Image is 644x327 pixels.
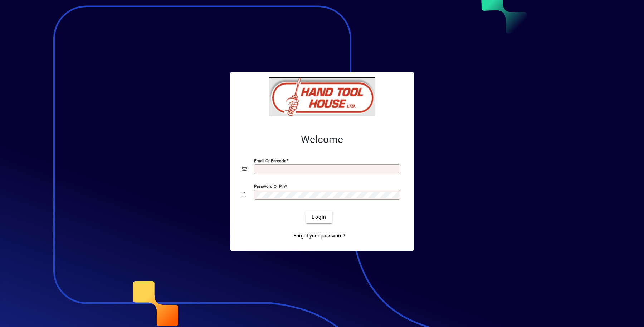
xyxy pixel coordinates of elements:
[291,229,348,242] a: Forgot your password?
[242,134,402,146] h2: Welcome
[306,211,332,223] button: Login
[293,232,345,240] span: Forgot your password?
[254,184,285,189] mat-label: Password or Pin
[254,158,286,163] mat-label: Email or Barcode
[312,213,326,221] span: Login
